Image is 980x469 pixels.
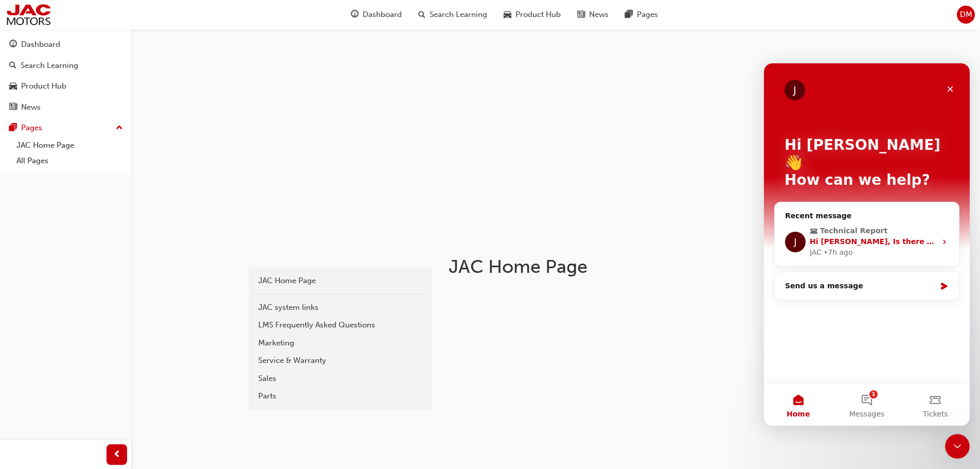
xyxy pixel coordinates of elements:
[569,4,617,25] a: news-iconNews
[21,60,78,72] div: Search Learning
[764,63,970,426] iframe: Intercom live chat
[9,82,17,91] span: car-icon
[258,373,423,385] div: Sales
[21,39,60,50] div: Dashboard
[9,103,17,112] span: news-icon
[4,33,127,118] button: DashboardSearch LearningProduct HubNews
[4,98,127,117] a: News
[253,370,428,388] a: Sales
[960,9,972,21] span: DM
[21,217,172,228] div: Send us a message
[9,40,17,49] span: guage-icon
[21,80,66,92] div: Product Hub
[449,255,786,278] h1: JAC Home Page
[258,337,423,349] div: Marketing
[495,4,569,25] a: car-iconProduct Hub
[137,321,206,362] button: Tickets
[46,174,271,182] span: Hi [PERSON_NAME], Is there any updated for this case?
[85,347,121,354] span: Messages
[23,347,46,354] span: Home
[253,272,428,290] a: JAC Home Page
[60,184,89,195] div: • 7h ago
[253,299,428,317] a: JAC system links
[9,61,16,71] span: search-icon
[68,321,137,362] button: Messages
[410,4,495,25] a: search-iconSearch Learning
[9,124,17,133] span: pages-icon
[10,209,195,237] div: Send us a message
[258,355,423,367] div: Service & Warranty
[343,4,410,25] a: guage-iconDashboard
[4,118,127,137] button: Pages
[363,9,402,21] span: Dashboard
[589,9,609,21] span: News
[625,8,633,21] span: pages-icon
[21,122,42,134] div: Pages
[4,35,127,54] a: Dashboard
[159,347,184,354] span: Tickets
[5,3,52,26] img: jac-portal
[46,184,58,195] div: JAC
[4,56,127,75] a: Search Learning
[116,121,123,135] span: up-icon
[253,316,428,334] a: LMS Frequently Asked Questions
[258,275,423,287] div: JAC Home Page
[957,6,975,24] button: DM
[258,302,423,314] div: JAC system links
[577,8,585,21] span: news-icon
[12,153,127,169] a: All Pages
[113,448,121,461] span: prev-icon
[351,8,359,21] span: guage-icon
[21,101,41,113] div: News
[504,8,511,21] span: car-icon
[637,9,658,21] span: Pages
[12,137,127,153] a: JAC Home Page
[430,9,487,21] span: Search Learning
[253,387,428,405] a: Parts
[515,9,561,21] span: Product Hub
[418,8,425,21] span: search-icon
[177,16,195,35] div: Close
[4,77,127,96] a: Product Hub
[258,319,423,331] div: LMS Frequently Asked Questions
[253,334,428,352] a: Marketing
[945,434,970,459] iframe: Intercom live chat
[258,390,423,402] div: Parts
[253,352,428,370] a: Service & Warranty
[617,4,666,25] a: pages-iconPages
